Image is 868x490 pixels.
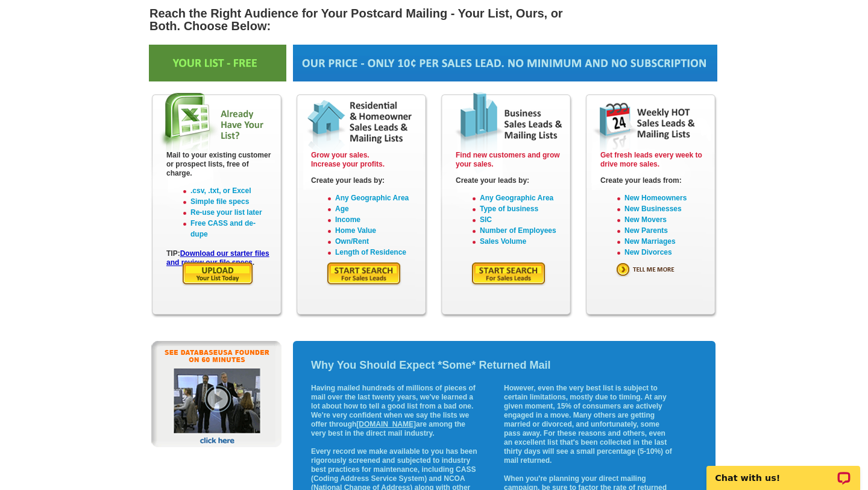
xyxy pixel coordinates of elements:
li: .csv, .txt, or Excel [190,185,272,196]
li: Type of business [480,203,561,214]
span: Find new customers and grow your sales. [456,151,560,168]
p: Create your leads from: [600,176,706,185]
li: New Movers [624,214,706,225]
img: Upload your existing mailing list of customers or prospects today. [181,261,254,286]
li: Sales Volume [480,236,561,247]
img: Only 10 cents per sales lead. No minimum and no subscription. [149,45,286,81]
li: Home Value [335,225,417,236]
iframe: LiveChat chat widget [699,452,868,490]
p: Create your leads by: [456,176,561,185]
h2: Why You Should Expect *Some* Returned Mail [311,359,697,372]
img: START YOUR SEARCH FOR SALES LEADS [326,261,402,286]
p: TIP: . [166,249,272,267]
p: Create your leads by: [311,176,417,185]
img: DatabaseUSA.com Founder Vin Gupta on 60 Minutes [151,341,281,447]
li: New Homeowners [624,192,706,203]
li: Age [335,203,417,214]
span: Grow your sales. [311,151,370,159]
span: Increase your profits. [311,160,385,168]
a: Download our starter files and review our file specs [166,249,269,267]
li: Length of Residence [335,247,417,258]
li: New Marriages [624,236,706,247]
p: Mail to your existing customer or prospect lists, free of charge. [166,151,272,178]
li: Income [335,214,417,225]
li: New Divorces [624,247,706,258]
li: Own/Rent [335,236,417,247]
h1: Reach the Right Audience for Your Postcard Mailing - Your List, Ours, or Both. Choose Below: [149,7,576,33]
li: Free CASS and de-dupe [190,218,272,240]
span: Get fresh leads every week to drive more sales. [600,151,702,168]
li: New Parents [624,225,706,236]
li: Re-use your list later [190,207,272,218]
img: TELL ME MORE [615,261,691,277]
li: Any Geographic Area [480,192,561,203]
li: New Businesses [624,203,706,214]
img: Only 10 cents per sales lead. No minimum and no subscription. [293,45,717,81]
a: [DOMAIN_NAME] [356,420,416,428]
li: Simple file specs [190,196,272,207]
li: Any Geographic Area [335,192,417,203]
li: SIC [480,214,561,225]
li: Number of Employees [480,225,561,236]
